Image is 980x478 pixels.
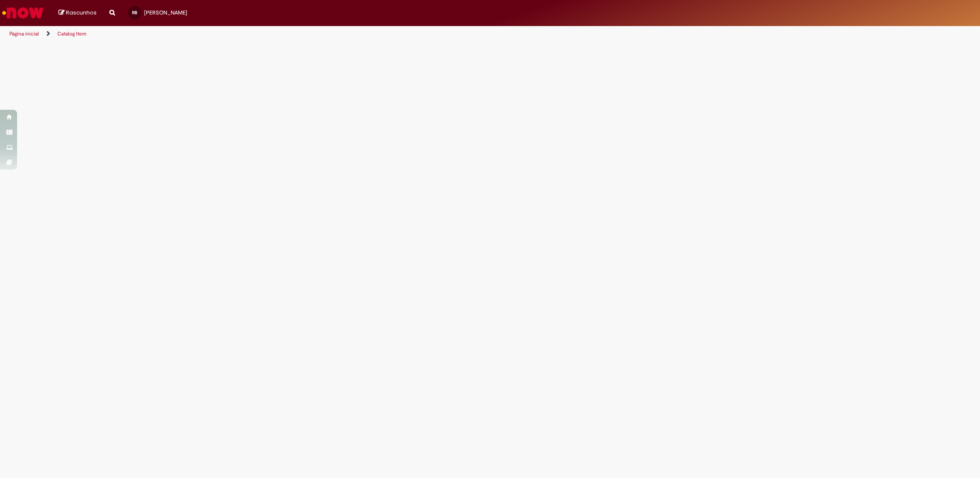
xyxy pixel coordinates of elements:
[59,9,97,17] a: Rascunhos
[9,30,39,37] a: Página inicial
[57,30,86,37] a: Catalog Item
[132,10,137,15] span: RB
[144,9,187,16] span: [PERSON_NAME]
[1,4,45,21] img: ServiceNow
[66,9,97,17] span: Rascunhos
[6,26,647,42] ul: Trilhas de página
